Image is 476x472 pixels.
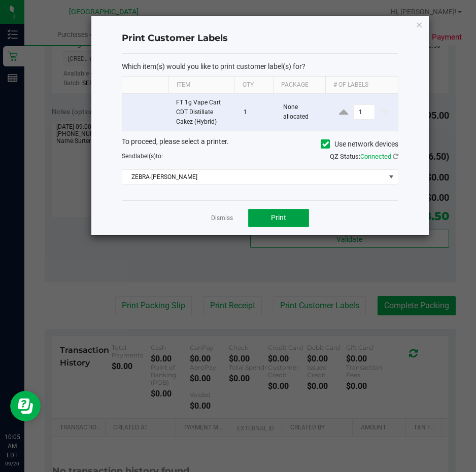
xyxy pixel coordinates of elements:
span: Send to: [122,153,163,160]
span: Connected [360,153,391,160]
span: QZ Status: [330,153,398,160]
td: FT 1g Vape Cart CDT Distillate Cakez (Hybrid) [170,94,237,131]
span: label(s) [135,153,156,160]
th: # of labels [325,77,391,94]
td: 1 [237,94,277,131]
button: Print [248,209,309,227]
td: None allocated [277,94,330,131]
a: Dismiss [211,214,233,223]
div: To proceed, please select a printer. [114,136,406,152]
label: Use network devices [321,139,398,150]
p: Which item(s) would you like to print customer label(s) for? [122,62,398,71]
th: Package [273,77,325,94]
h4: Print Customer Labels [122,32,398,45]
th: Item [168,77,234,94]
span: ZEBRA-[PERSON_NAME] [122,170,385,184]
th: Qty [234,77,273,94]
iframe: Resource center [10,391,41,421]
span: Print [271,213,286,222]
